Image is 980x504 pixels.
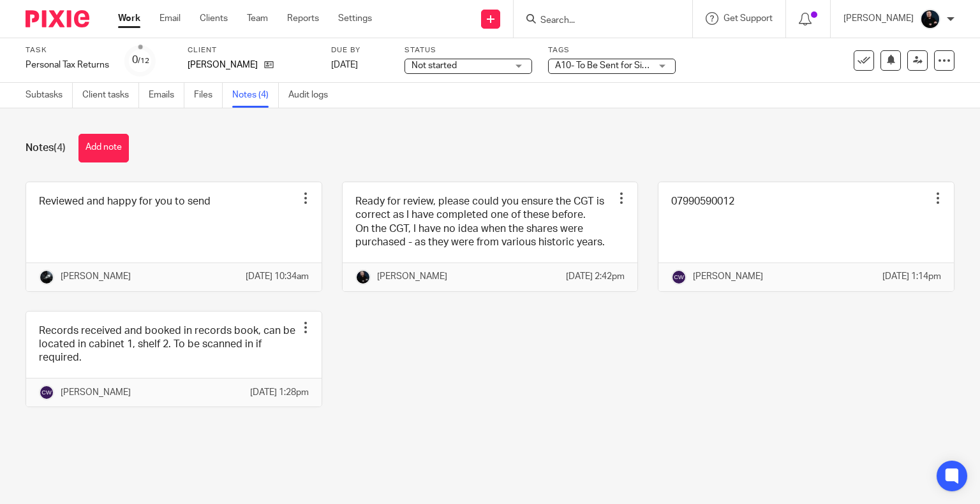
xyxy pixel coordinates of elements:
[200,12,228,25] a: Clients
[843,12,914,25] p: [PERSON_NAME]
[194,83,223,108] a: Files
[555,61,673,70] span: A10- To Be Sent for Signature
[287,12,319,25] a: Reports
[61,386,131,399] p: [PERSON_NAME]
[882,270,941,283] p: [DATE] 1:14pm
[26,59,109,71] div: Personal Tax Returns
[39,270,54,285] img: 1000002122.jpg
[138,57,149,64] small: /12
[724,14,773,23] span: Get Support
[288,83,338,108] a: Audit logs
[26,141,66,155] h1: Notes
[160,12,181,25] a: Email
[247,12,268,25] a: Team
[82,83,139,108] a: Client tasks
[331,61,358,69] span: [DATE]
[671,270,687,285] img: svg%3E
[188,59,258,71] p: [PERSON_NAME]
[132,53,149,68] div: 0
[331,45,389,55] label: Due by
[26,83,73,108] a: Subtasks
[338,12,372,25] a: Settings
[405,45,532,55] label: Status
[246,270,309,283] p: [DATE] 10:34am
[118,12,140,25] a: Work
[355,270,371,285] img: Headshots%20accounting4everything_Poppy%20Jakes%20Photography-2203.jpg
[250,386,309,399] p: [DATE] 1:28pm
[78,134,129,162] button: Add note
[232,83,279,108] a: Notes (4)
[920,9,940,29] img: Headshots%20accounting4everything_Poppy%20Jakes%20Photography-2203.jpg
[54,143,66,153] span: (4)
[188,45,315,55] label: Client
[693,270,763,283] p: [PERSON_NAME]
[539,15,654,27] input: Search
[26,10,89,27] img: Pixie
[61,270,131,283] p: [PERSON_NAME]
[566,270,625,283] p: [DATE] 2:42pm
[149,83,184,108] a: Emails
[548,45,676,55] label: Tags
[39,385,54,400] img: svg%3E
[377,270,447,283] p: [PERSON_NAME]
[412,61,457,70] span: Not started
[26,45,109,55] label: Task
